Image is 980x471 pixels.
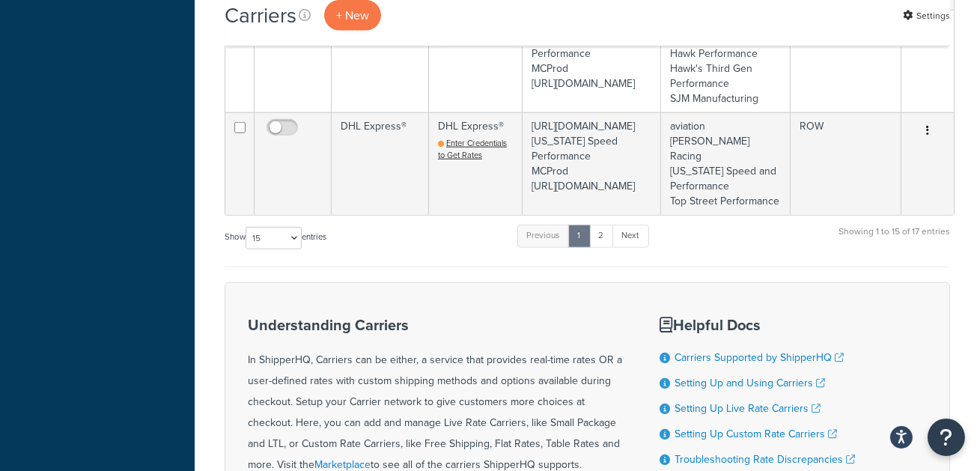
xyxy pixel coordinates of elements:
[568,225,591,247] a: 1
[675,426,837,442] a: Setting Up Custom Rate Carriers
[675,375,825,391] a: Setting Up and Using Carriers
[438,137,507,161] a: Enter Credentials to Get Rates
[675,350,844,365] a: Carriers Supported by ShipperHQ
[248,317,622,333] h3: Understanding Carriers
[791,112,901,215] td: ROW
[517,225,570,247] a: Previous
[928,419,965,456] button: Open Resource Center
[429,112,523,215] td: DHL Express®
[612,225,649,247] a: Next
[246,227,302,249] select: Showentries
[791,10,901,112] td: Test Shipping Zone
[675,452,855,467] a: Troubleshooting Rate Discrepancies
[589,225,614,247] a: 2
[523,10,661,112] td: [URL][DOMAIN_NAME] [US_STATE] Speed Performance MCProd [URL][DOMAIN_NAME]
[332,10,429,112] td: FedEx
[903,5,950,26] a: Settings
[839,223,950,255] div: Showing 1 to 15 of 17 entries
[225,227,326,249] label: Show entries
[429,10,523,112] td: FedEx®
[661,112,791,215] td: aviation [PERSON_NAME] Racing [US_STATE] Speed and Performance Top Street Performance
[523,112,661,215] td: [URL][DOMAIN_NAME] [US_STATE] Speed Performance MCProd [URL][DOMAIN_NAME]
[675,401,821,416] a: Setting Up Live Rate Carriers
[661,10,791,112] td: Aeromotive aviation Hawk Performance Hawk's Third Gen Performance SJM Manufacturing
[660,317,855,333] h3: Helpful Docs
[225,1,296,30] h1: Carriers
[332,112,429,215] td: DHL Express®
